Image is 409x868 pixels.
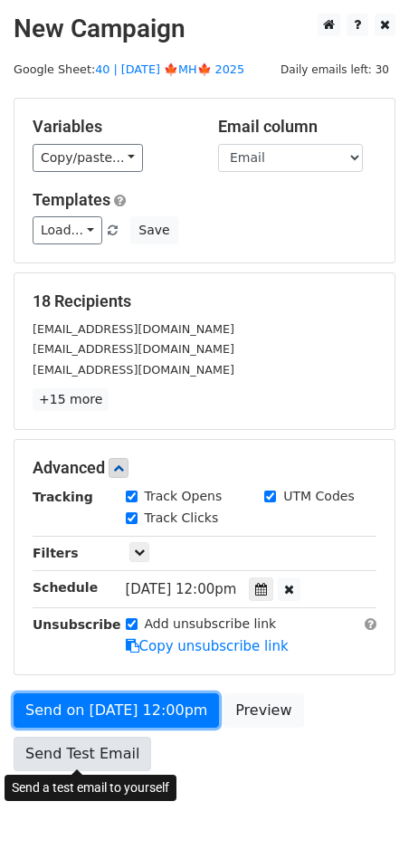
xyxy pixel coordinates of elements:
[33,546,79,560] strong: Filters
[33,580,98,595] strong: Schedule
[33,458,376,478] h5: Advanced
[126,638,289,654] a: Copy unsubscribe link
[145,509,219,528] label: Track Clicks
[145,487,223,506] label: Track Opens
[33,216,102,244] a: Load...
[319,781,409,868] iframe: Chat Widget
[33,342,234,356] small: [EMAIL_ADDRESS][DOMAIN_NAME]
[126,581,237,597] span: [DATE] 12:00pm
[224,693,303,728] a: Preview
[14,62,244,76] small: Google Sheet:
[130,216,177,244] button: Save
[95,62,244,76] a: 40 | [DATE] 🍁MH🍁 2025
[274,60,395,80] span: Daily emails left: 30
[5,775,176,801] div: Send a test email to yourself
[33,363,234,377] small: [EMAIL_ADDRESS][DOMAIN_NAME]
[33,144,143,172] a: Copy/paste...
[33,190,110,209] a: Templates
[33,490,93,504] strong: Tracking
[145,615,277,634] label: Add unsubscribe link
[283,487,354,506] label: UTM Codes
[14,14,395,44] h2: New Campaign
[274,62,395,76] a: Daily emails left: 30
[14,693,219,728] a: Send on [DATE] 12:00pm
[33,117,191,137] h5: Variables
[33,388,109,411] a: +15 more
[14,737,151,771] a: Send Test Email
[33,291,376,311] h5: 18 Recipients
[218,117,376,137] h5: Email column
[33,322,234,336] small: [EMAIL_ADDRESS][DOMAIN_NAME]
[33,617,121,632] strong: Unsubscribe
